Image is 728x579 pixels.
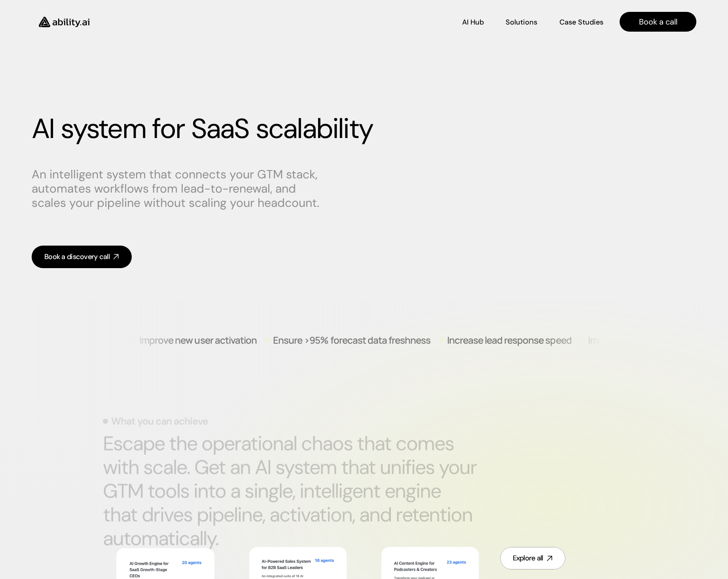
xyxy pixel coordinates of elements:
[559,15,604,29] a: Case Studies
[100,12,696,32] nav: Main navigation
[588,335,705,344] p: Improve new user activation
[447,335,572,344] p: Increase lead response speed
[49,74,104,82] h3: Ready-to-use in Slack
[44,252,110,262] div: Book a discovery call
[273,335,430,344] p: Ensure >95% forecast data freshness
[639,16,677,27] p: Book a call
[506,17,537,27] p: Solutions
[559,17,603,27] p: Case Studies
[139,335,257,344] p: Improve new user activation
[462,17,484,27] p: AI Hub
[506,15,537,29] a: Solutions
[32,246,132,268] a: Book a discovery call
[513,553,543,563] div: Explore all
[103,431,479,550] h2: Escape the operational chaos that comes with scale. Get an AI system that unifies your GTM tools ...
[32,167,332,210] p: An intelligent system that connects your GTM stack, automates workflows from lead-to-renewal, and...
[32,112,696,146] h1: AI system for SaaS scalability
[111,416,208,426] p: What you can achieve
[462,15,484,29] a: AI Hub
[620,12,696,32] a: Book a call
[500,547,565,570] a: Explore all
